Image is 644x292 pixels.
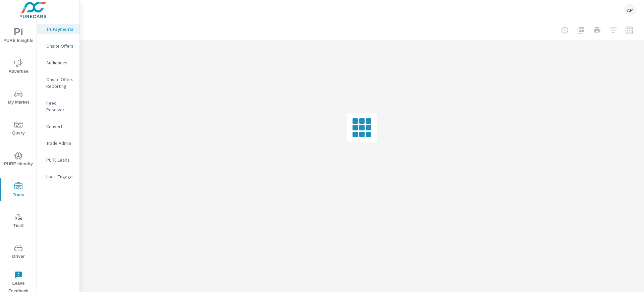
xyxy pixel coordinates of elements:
[37,58,79,68] div: Audiences
[2,90,35,106] span: My Market
[2,121,35,137] span: Query
[2,213,35,230] span: Tier2
[37,41,79,51] div: Onsite Offers
[37,172,79,182] div: Local Engage
[46,100,74,113] p: Feed Resolver
[37,98,79,115] div: Feed Resolver
[46,26,74,33] p: truPayments
[37,74,79,91] div: Onsite Offers Reporting
[46,59,74,66] p: Audiences
[624,4,636,16] div: AP
[46,76,74,90] p: Onsite Offers Reporting
[2,59,35,75] span: Advertise
[46,173,74,180] p: Local Engage
[37,121,79,131] div: Convert
[46,140,74,147] p: Trade Admin
[2,28,35,45] span: PURE Insights
[37,24,79,34] div: truPayments
[37,155,79,165] div: PURE Leads
[2,182,35,199] span: Tools
[46,157,74,163] p: PURE Leads
[2,152,35,168] span: PURE Identity
[46,123,74,130] p: Convert
[37,138,79,148] div: Trade Admin
[46,43,74,49] p: Onsite Offers
[2,244,35,260] span: Driver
